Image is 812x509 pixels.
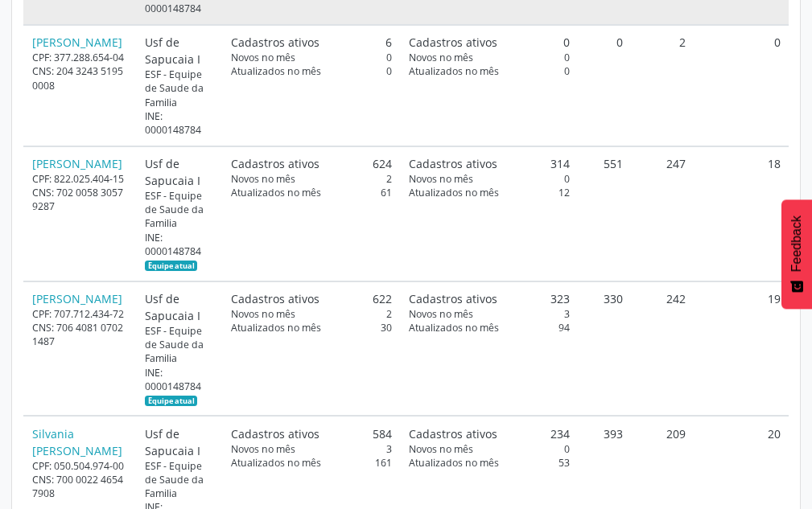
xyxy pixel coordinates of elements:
[409,290,497,307] span: Cadastros ativos
[409,51,570,64] div: 0
[231,456,392,470] div: 161
[32,291,122,306] a: [PERSON_NAME]
[409,456,570,470] div: 53
[32,459,128,473] div: CPF: 050.504.974-00
[409,321,499,335] span: Atualizados no mês
[409,425,570,442] div: 234
[409,172,570,186] div: 0
[145,290,214,324] div: Usf de Sapucaia I
[231,172,392,186] div: 2
[578,25,631,146] td: 0
[231,321,392,335] div: 30
[231,442,295,456] span: Novos no mês
[231,64,321,78] span: Atualizados no mês
[231,321,321,335] span: Atualizados no mês
[231,186,321,199] span: Atualizados no mês
[32,321,128,348] div: CNS: 706 4081 0702 1487
[231,290,392,307] div: 622
[145,68,214,109] div: ESF - Equipe de Saude da Familia
[145,459,214,500] div: ESF - Equipe de Saude da Familia
[231,155,319,172] span: Cadastros ativos
[409,172,473,186] span: Novos no mês
[409,442,473,456] span: Novos no mês
[231,51,392,64] div: 0
[32,186,128,213] div: CNS: 702 0058 3057 9287
[631,281,694,417] td: 242
[409,186,570,199] div: 12
[409,51,473,64] span: Novos no mês
[409,186,499,199] span: Atualizados no mês
[781,199,812,309] button: Feedback - Mostrar pesquisa
[789,216,804,272] span: Feedback
[231,51,295,64] span: Novos no mês
[409,64,499,78] span: Atualizados no mês
[409,456,499,470] span: Atualizados no mês
[145,425,214,459] div: Usf de Sapucaia I
[231,456,321,470] span: Atualizados no mês
[32,172,128,186] div: CPF: 822.025.404-15
[32,64,128,92] div: CNS: 204 3243 5195 0008
[631,25,694,146] td: 2
[409,442,570,456] div: 0
[231,425,392,442] div: 584
[145,396,197,407] span: Esta é a equipe atual deste Agente
[578,146,631,281] td: 551
[409,321,570,335] div: 94
[409,425,497,442] span: Cadastros ativos
[32,156,122,171] a: [PERSON_NAME]
[694,281,789,417] td: 19
[32,35,122,50] a: [PERSON_NAME]
[409,307,473,321] span: Novos no mês
[231,425,319,442] span: Cadastros ativos
[409,155,497,172] span: Cadastros ativos
[231,307,295,321] span: Novos no mês
[145,155,214,189] div: Usf de Sapucaia I
[145,261,197,272] span: Esta é a equipe atual deste Agente
[32,51,128,64] div: CPF: 377.288.654-04
[231,172,295,186] span: Novos no mês
[145,231,214,272] div: INE: 0000148784
[231,307,392,321] div: 2
[231,155,392,172] div: 624
[409,307,570,321] div: 3
[145,189,214,230] div: ESF - Equipe de Saude da Familia
[145,366,214,407] div: INE: 0000148784
[694,25,789,146] td: 0
[231,442,392,456] div: 3
[145,109,214,137] div: INE: 0000148784
[145,34,214,68] div: Usf de Sapucaia I
[409,155,570,172] div: 314
[231,34,319,51] span: Cadastros ativos
[694,146,789,281] td: 18
[32,473,128,500] div: CNS: 700 0022 4654 7908
[231,64,392,78] div: 0
[631,146,694,281] td: 247
[231,34,392,51] div: 6
[231,290,319,307] span: Cadastros ativos
[32,307,128,321] div: CPF: 707.712.434-72
[578,281,631,417] td: 330
[409,34,497,51] span: Cadastros ativos
[231,186,392,199] div: 61
[145,324,214,365] div: ESF - Equipe de Saude da Familia
[409,290,570,307] div: 323
[32,426,122,458] a: Silvania [PERSON_NAME]
[409,64,570,78] div: 0
[409,34,570,51] div: 0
